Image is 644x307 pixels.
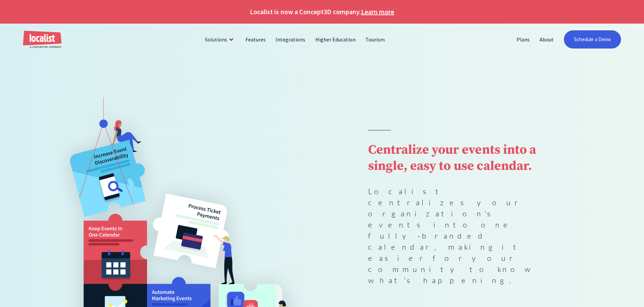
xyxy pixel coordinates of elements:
a: Schedule a Demo [564,30,621,49]
div: Solutions [205,35,227,43]
a: Features [241,31,271,48]
p: Localist centralizes your organization's events into one fully-branded calendar, making it easier... [368,186,552,286]
a: Integrations [271,31,310,48]
a: Learn more [361,7,394,17]
a: home [23,31,62,49]
a: Plans [512,31,535,48]
a: Higher Education [311,31,361,48]
strong: Centralize your events into a single, easy to use calendar. [368,142,536,174]
a: About [535,31,559,48]
div: Solutions [200,31,241,48]
a: Tourism [361,31,390,48]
